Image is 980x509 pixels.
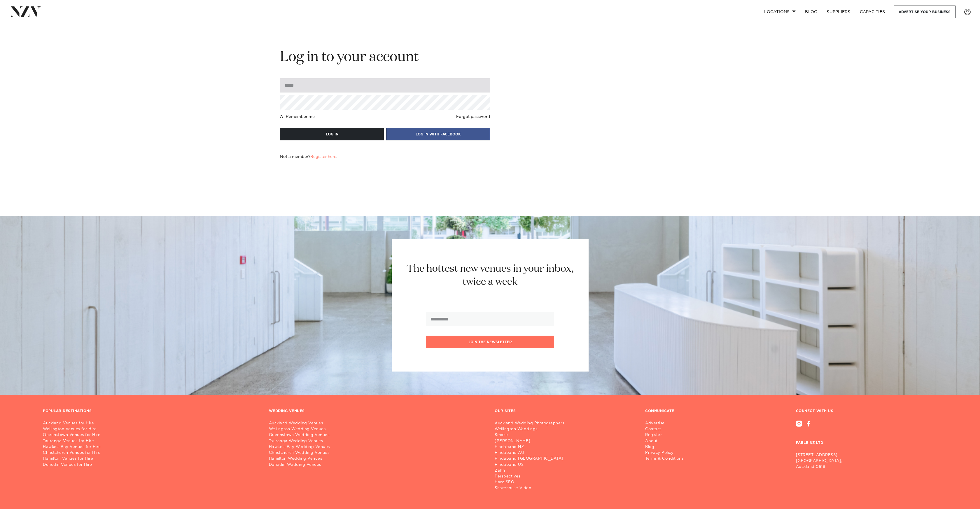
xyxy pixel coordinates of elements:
h3: FABLE NZ LTD [796,427,937,450]
a: Blog [645,444,688,450]
a: Register [645,432,688,438]
a: Hawke's Bay Venues for Hire [43,444,260,450]
a: Findaband NZ [495,444,569,450]
a: Smoke [495,432,569,438]
a: Contact [645,426,688,432]
a: Hamilton Wedding Venues [269,456,486,462]
a: Haro SEO [495,480,569,485]
h4: Not a member? . [280,154,337,159]
a: Findaband [GEOGRAPHIC_DATA] [495,456,569,462]
a: Wellington Venues for Hire [43,426,260,432]
a: Tauranga Venues for Hire [43,438,260,444]
button: LOG IN [280,128,384,140]
h2: Log in to your account [280,48,490,67]
h3: POPULAR DESTINATIONS [43,409,92,414]
a: Findaband AU [495,450,569,456]
a: About [645,438,688,444]
h3: CONNECT WITH US [796,409,937,414]
a: Privacy Policy [645,450,688,456]
h3: COMMUNICATE [645,409,674,414]
a: Register here [310,155,336,159]
h3: OUR SITES [495,409,516,414]
a: [PERSON_NAME] [495,438,569,444]
h4: Remember me [286,114,315,119]
button: LOG IN WITH FACEBOOK [386,128,490,140]
h2: The hottest new venues in your inbox, twice a week [400,262,581,289]
a: Capacities [855,6,890,18]
a: Tauranga Wedding Venues [269,438,486,444]
a: Christchurch Venues for Hire [43,450,260,456]
a: Auckland Venues for Hire [43,421,260,426]
a: Findaband US [495,462,569,468]
h3: WEDDING VENUES [269,409,305,414]
a: Queenstown Wedding Venues [269,432,486,438]
a: Terms & Conditions [645,456,688,462]
a: Wellington Wedding Venues [269,426,486,432]
a: Hawke's Bay Wedding Venues [269,444,486,450]
a: Auckland Wedding Photographers [495,421,569,426]
a: Auckland Wedding Venues [269,421,486,426]
a: Dunedin Wedding Venues [269,462,486,468]
a: SUPPLIERS [822,6,855,18]
a: Perspectives [495,474,569,480]
a: Wellington Weddings [495,426,569,432]
button: Join the newsletter [426,336,554,348]
a: Advertise your business [894,6,956,18]
a: Queenstown Venues for Hire [43,432,260,438]
a: Locations [759,6,800,18]
a: Sharehouse Video [495,485,569,491]
a: Advertise [645,421,688,426]
a: Forgot password [456,114,490,119]
a: Zahn [495,468,569,474]
a: Hamilton Venues for Hire [43,456,260,462]
a: Christchurch Wedding Venues [269,450,486,456]
a: LOG IN WITH FACEBOOK [386,131,490,137]
a: BLOG [800,6,822,18]
p: [STREET_ADDRESS], [GEOGRAPHIC_DATA], Auckland 0618 [796,452,937,470]
img: nzv-logo.png [9,6,41,17]
a: Dunedin Venues for Hire [43,462,260,468]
